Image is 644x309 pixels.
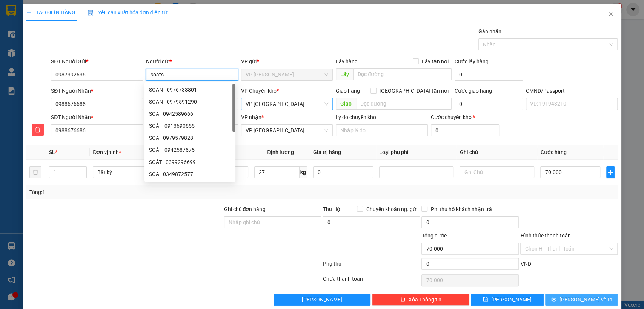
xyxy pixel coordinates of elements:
[372,294,469,306] button: deleteXóa Thông tin
[51,57,143,66] div: SĐT Người Gửi
[455,69,523,81] input: Cước lấy hàng
[455,98,523,110] input: Cước giao hàng
[600,4,621,25] button: Close
[144,120,235,132] div: SOÁI - 0913690655
[93,149,121,155] span: Đơn vị tính
[322,260,421,273] div: Phụ thu
[336,114,376,120] label: Lý do chuyển kho
[336,68,353,80] span: Lấy
[300,166,307,178] span: kg
[29,166,41,178] button: delete
[302,295,342,304] span: [PERSON_NAME]
[224,216,321,228] input: Ghi chú đơn hàng
[144,168,235,180] div: SOA - 0349872577
[51,113,143,121] div: SĐT Người Nhận
[149,170,231,178] div: SOA - 0349872577
[455,88,492,94] label: Cước giao hàng
[478,28,501,34] label: Gán nhãn
[376,145,457,160] th: Loại phụ phí
[26,10,32,15] span: plus
[146,57,238,66] div: Người gửi
[149,146,231,154] div: SOÁI - 0942587675
[246,69,329,80] span: VP Nguyễn Trãi
[456,145,537,160] th: Ghi chú
[241,114,261,120] span: VP nhận
[409,295,441,304] span: Xóa Thông tin
[241,57,333,66] div: VP gửi
[323,206,340,212] span: Thu Hộ
[483,297,488,303] span: save
[419,57,452,66] span: Lấy tận nơi
[267,149,294,155] span: Định lượng
[336,88,360,94] span: Giao hàng
[32,127,43,133] span: delete
[363,205,420,213] span: Chuyển khoản ng. gửi
[520,233,570,239] label: Hình thức thanh toán
[431,113,499,121] div: Cước chuyển kho
[29,188,249,196] div: Tổng: 1
[460,166,534,178] input: Ghi Chú
[427,205,495,213] span: Phí thu hộ khách nhận trả
[144,156,235,168] div: SOÁT - 0399296699
[88,9,167,15] span: Yêu cầu xuất hóa đơn điện tử
[471,294,543,306] button: save[PERSON_NAME]
[551,297,556,303] span: printer
[144,108,235,120] div: SOA - 0942589666
[274,294,371,306] button: [PERSON_NAME]
[26,9,75,15] span: TẠO ĐƠN HÀNG
[149,122,231,130] div: SOÁI - 0913690655
[49,149,55,155] span: SL
[97,167,163,178] span: Bất kỳ
[377,87,452,95] span: [GEOGRAPHIC_DATA] tận nơi
[540,149,566,155] span: Cước hàng
[144,84,235,96] div: SOAN - 0976733801
[322,275,421,288] div: Chưa thanh toán
[545,294,618,306] button: printer[PERSON_NAME] và In
[149,134,231,142] div: SOA - 0979579828
[149,110,231,118] div: SOA - 0942589666
[241,88,277,94] span: VP Chuyển kho
[149,86,231,94] div: SOAN - 0976733801
[526,87,618,95] div: CMND/Passport
[353,68,452,80] input: Dọc đường
[313,166,373,178] input: 0
[606,166,615,178] button: plus
[144,132,235,144] div: SOA - 0979579828
[313,149,341,155] span: Giá trị hàng
[455,58,489,64] label: Cước lấy hàng
[336,58,358,64] span: Lấy hàng
[336,98,356,110] span: Giao
[400,297,406,303] span: delete
[224,206,266,212] label: Ghi chú đơn hàng
[144,96,235,108] div: SOAN - 0979591290
[51,87,143,95] div: SĐT Người Nhận
[32,124,44,136] button: delete
[607,169,614,175] span: plus
[51,124,143,136] input: SĐT người nhận
[336,124,428,136] input: Lý do chuyển kho
[144,144,235,156] div: SOÁI - 0942587675
[246,98,329,110] span: VP Bắc Sơn
[559,295,612,304] span: [PERSON_NAME] và In
[356,98,452,110] input: Dọc đường
[608,11,614,17] span: close
[520,261,531,267] span: VND
[149,98,231,106] div: SOAN - 0979591290
[421,233,446,239] span: Tổng cước
[88,10,94,16] img: icon
[246,125,329,136] span: VP Bình Thuận
[149,158,231,166] div: SOÁT - 0399296699
[491,295,532,304] span: [PERSON_NAME]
